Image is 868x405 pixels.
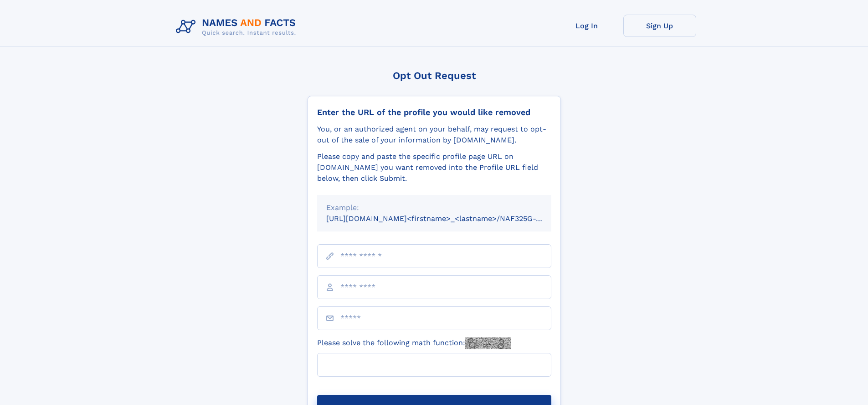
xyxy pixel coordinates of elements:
[317,124,551,146] div: You, or an authorized agent on your behalf, may request to opt-out of the sale of your informatio...
[550,15,623,37] a: Log In
[317,151,551,184] div: Please copy and paste the specific profile page URL on [DOMAIN_NAME] you want removed into the Pr...
[317,337,511,349] label: Please solve the following math function:
[326,202,542,213] div: Example:
[326,214,569,223] small: [URL][DOMAIN_NAME]<firstname>_<lastname>/NAF325G-xxxxxxxx
[308,70,561,81] div: Opt Out Request
[317,107,551,117] div: Enter the URL of the profile you would like removed
[623,15,696,37] a: Sign Up
[172,15,303,39] img: Logo Names and Facts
